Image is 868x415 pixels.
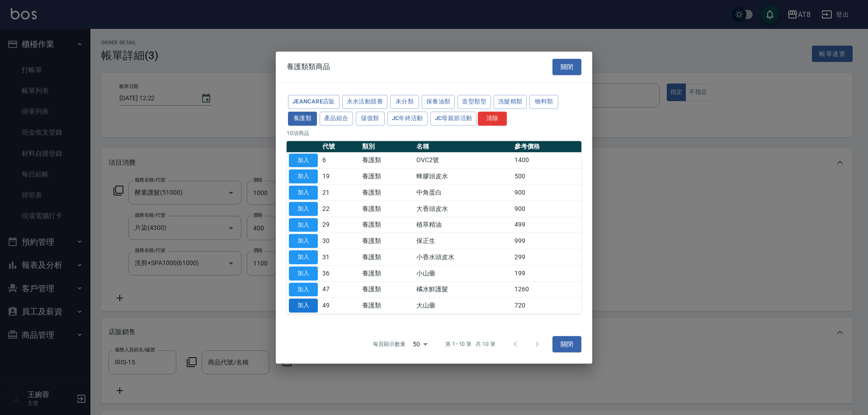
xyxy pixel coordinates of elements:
td: 900 [512,201,581,217]
button: 保養油類 [422,95,455,109]
th: 名稱 [414,141,512,153]
button: 關閉 [552,336,581,353]
td: 900 [512,185,581,201]
td: 養護類 [360,298,414,314]
button: 水水活動競賽 [342,95,387,109]
td: 1400 [512,152,581,168]
div: 50 [409,332,431,356]
td: 29 [320,217,360,233]
td: 小香水頭皮水 [414,249,512,266]
td: 養護類 [360,201,414,217]
button: 加入 [289,218,318,232]
button: JC母親節活動 [430,112,477,126]
td: 21 [320,185,360,201]
td: 養護類 [360,281,414,298]
button: 加入 [289,250,318,264]
p: 10 項商品 [287,129,581,137]
span: 養護類類商品 [287,62,330,71]
button: 加入 [289,234,318,248]
button: 加入 [289,202,318,216]
button: 物料類 [529,95,558,109]
td: 999 [512,233,581,249]
button: 加入 [289,266,318,280]
td: 500 [512,168,581,185]
button: 加入 [289,169,318,183]
td: 保正生 [414,233,512,249]
td: 499 [512,217,581,233]
td: 720 [512,298,581,314]
td: 中角蛋白 [414,185,512,201]
p: 每頁顯示數量 [373,340,406,348]
button: 加入 [289,283,318,297]
td: 31 [320,249,360,266]
td: 1260 [512,281,581,298]
td: 小山藥 [414,265,512,281]
th: 代號 [320,141,360,153]
td: 36 [320,265,360,281]
td: 蜂膠頭皮水 [414,168,512,185]
td: 養護類 [360,152,414,168]
button: 養護類 [288,112,317,126]
button: 儲值類 [356,112,385,126]
button: 洗髮精類 [494,95,527,109]
th: 類別 [360,141,414,153]
td: 6 [320,152,360,168]
td: 30 [320,233,360,249]
td: 橘水鮮護髮 [414,281,512,298]
button: JeanCare店販 [288,95,340,109]
td: 47 [320,281,360,298]
button: 清除 [478,112,507,126]
th: 參考價格 [512,141,581,153]
td: 49 [320,298,360,314]
td: 22 [320,201,360,217]
button: 加入 [289,154,318,168]
td: 19 [320,168,360,185]
td: 養護類 [360,217,414,233]
td: 養護類 [360,233,414,249]
p: 第 1–10 筆 共 10 筆 [445,340,495,348]
td: 大香頭皮水 [414,201,512,217]
button: 未分類 [390,95,419,109]
td: 養護類 [360,168,414,185]
button: 加入 [289,298,318,312]
button: 關閉 [552,59,581,75]
td: 養護類 [360,185,414,201]
td: 養護類 [360,265,414,281]
button: JC年終活動 [387,112,428,126]
button: 產品組合 [320,112,353,126]
td: 養護類 [360,249,414,266]
td: OVC2號 [414,152,512,168]
td: 植萃精油 [414,217,512,233]
td: 299 [512,249,581,266]
td: 199 [512,265,581,281]
button: 造型類型 [458,95,491,109]
td: 大山藥 [414,298,512,314]
button: 加入 [289,186,318,200]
